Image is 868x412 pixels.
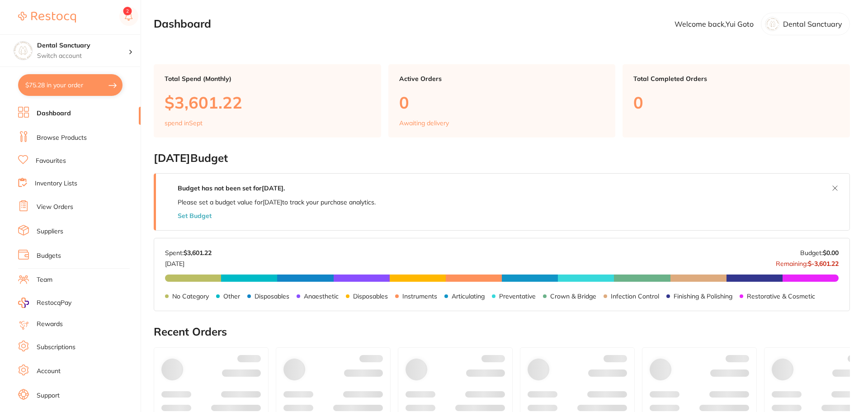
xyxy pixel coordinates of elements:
p: Active Orders [399,75,605,82]
p: Switch account [37,52,128,61]
button: Set Budget [178,212,212,219]
p: Dental Sanctuary [783,20,842,28]
p: Infection Control [611,293,659,300]
a: Inventory Lists [35,179,77,188]
a: Favourites [36,156,66,166]
a: RestocqPay [18,298,71,308]
a: Browse Products [37,133,87,142]
img: czRqbGc1bQ [765,17,780,31]
p: 0 [399,93,605,112]
p: Instruments [402,293,437,300]
p: Budget: [800,249,839,256]
a: Subscriptions [37,343,75,352]
a: View Orders [37,203,73,212]
p: Total Spend (Monthly) [165,75,370,82]
p: Welcome back, Yui Goto [675,20,754,28]
a: Active Orders0Awaiting delivery [388,64,616,137]
h4: Dental Sanctuary [37,41,128,50]
strong: $0.00 [823,249,839,257]
strong: $-3,601.22 [808,260,839,268]
p: No Category [172,293,209,300]
p: Other [223,293,240,300]
p: Preventative [499,293,536,300]
p: Spent: [165,249,212,256]
p: Restorative & Cosmetic [747,293,815,300]
a: Account [37,367,61,376]
p: Articulating [452,293,485,300]
a: Total Spend (Monthly)$3,601.22spend inSept [154,64,381,137]
img: Dental Sanctuary [14,42,32,60]
h2: [DATE] Budget [154,152,850,165]
p: Finishing & Polishing [674,293,732,300]
a: Dashboard [37,109,71,118]
a: Budgets [37,251,61,260]
p: [DATE] [165,256,212,267]
a: Restocq Logo [18,7,76,28]
p: Crown & Bridge [550,293,596,300]
a: Team [37,275,52,284]
strong: Budget has not been set for [DATE] . [178,184,285,192]
img: RestocqPay [18,298,29,308]
h2: Recent Orders [154,326,850,338]
p: $3,601.22 [165,93,370,112]
h2: Dashboard [154,18,211,30]
p: Anaesthetic [304,293,339,300]
p: 0 [633,93,839,112]
a: Total Completed Orders0 [623,64,850,137]
p: Total Completed Orders [633,75,839,82]
span: RestocqPay [37,298,71,308]
strong: $3,601.22 [184,249,212,257]
p: Disposables [353,293,388,300]
img: Restocq Logo [18,12,76,23]
p: Remaining: [776,256,839,267]
p: Please set a budget value for [DATE] to track your purchase analytics. [178,199,376,206]
p: Disposables [255,293,289,300]
a: Rewards [37,320,63,329]
a: Suppliers [37,227,63,236]
p: spend in Sept [165,119,203,127]
p: Awaiting delivery [399,119,449,127]
a: Support [37,391,60,400]
button: $75.28 in your order [18,74,123,96]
